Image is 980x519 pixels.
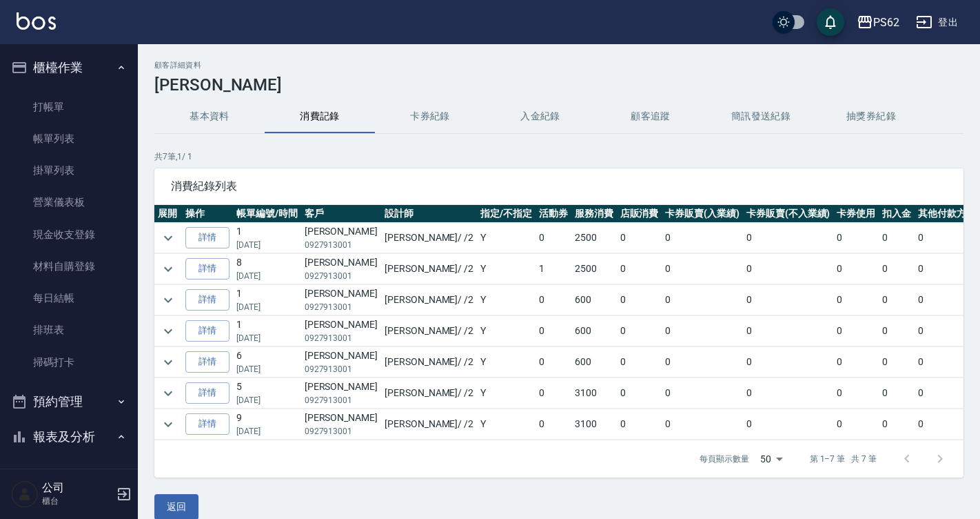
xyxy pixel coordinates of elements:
[233,378,301,409] td: 5
[154,61,963,70] h2: 顧客詳細資料
[833,347,879,378] td: 0
[6,186,132,218] a: 營業儀表板
[571,254,617,284] td: 2500
[301,205,381,223] th: 客戶
[185,351,229,373] a: 詳情
[662,378,743,409] td: 0
[301,378,381,409] td: [PERSON_NAME]
[305,363,378,375] p: 0927913001
[381,285,477,315] td: [PERSON_NAME] / /2
[595,100,706,133] button: 顧客追蹤
[879,223,915,253] td: 0
[662,316,743,346] td: 0
[662,409,743,440] td: 0
[42,481,112,495] h5: 公司
[743,409,834,440] td: 0
[185,413,229,435] a: 詳情
[743,378,834,409] td: 0
[477,254,535,284] td: Y
[879,285,915,315] td: 0
[571,205,617,223] th: 服務消費
[477,223,535,253] td: Y
[301,316,381,346] td: [PERSON_NAME]
[833,285,879,315] td: 0
[535,378,571,409] td: 0
[6,219,132,251] a: 現金收支登錄
[6,282,132,314] a: 每日結帳
[233,409,301,440] td: 9
[617,223,662,253] td: 0
[879,378,915,409] td: 0
[743,347,834,378] td: 0
[915,347,979,378] td: 0
[535,205,571,223] th: 活動券
[381,254,477,284] td: [PERSON_NAME] / /2
[617,409,662,440] td: 0
[662,254,743,284] td: 0
[182,205,233,223] th: 操作
[6,155,132,186] a: 掛單列表
[381,316,477,346] td: [PERSON_NAME] / /2
[915,285,979,315] td: 0
[833,409,879,440] td: 0
[301,347,381,378] td: [PERSON_NAME]
[305,425,378,438] p: 0927913001
[381,378,477,409] td: [PERSON_NAME] / /2
[915,254,979,284] td: 0
[873,14,899,31] div: PS62
[381,347,477,378] td: [PERSON_NAME] / /2
[42,495,112,507] p: 櫃台
[381,409,477,440] td: [PERSON_NAME] / /2
[305,239,378,251] p: 0927913001
[236,239,298,251] p: [DATE]
[743,205,834,223] th: 卡券販賣(不入業績)
[158,228,178,248] button: expand row
[6,50,132,86] button: 櫃檯作業
[810,453,877,465] p: 第 1–7 筆 共 7 筆
[154,150,963,163] p: 共 7 筆, 1 / 1
[477,347,535,378] td: Y
[816,100,926,133] button: 抽獎券紀錄
[817,8,844,36] button: save
[233,285,301,315] td: 1
[305,301,378,313] p: 0927913001
[617,347,662,378] td: 0
[233,347,301,378] td: 6
[571,316,617,346] td: 600
[662,205,743,223] th: 卡券販賣(入業績)
[743,254,834,284] td: 0
[158,383,178,404] button: expand row
[236,394,298,407] p: [DATE]
[233,254,301,284] td: 8
[617,378,662,409] td: 0
[915,223,979,253] td: 0
[233,223,301,253] td: 1
[154,205,182,223] th: 展開
[879,409,915,440] td: 0
[171,179,947,193] span: 消費紀錄列表
[6,384,132,420] button: 預約管理
[154,100,265,133] button: 基本資料
[879,205,915,223] th: 扣入金
[477,316,535,346] td: Y
[879,347,915,378] td: 0
[706,100,816,133] button: 簡訊發送紀錄
[915,378,979,409] td: 0
[617,285,662,315] td: 0
[185,320,229,342] a: 詳情
[617,205,662,223] th: 店販消費
[154,75,963,95] h3: [PERSON_NAME]
[477,285,535,315] td: Y
[833,316,879,346] td: 0
[158,259,178,280] button: expand row
[755,440,788,478] div: 50
[833,254,879,284] td: 0
[743,223,834,253] td: 0
[236,270,298,282] p: [DATE]
[305,394,378,407] p: 0927913001
[236,301,298,313] p: [DATE]
[700,453,749,465] p: 每頁顯示數量
[301,223,381,253] td: [PERSON_NAME]
[662,223,743,253] td: 0
[381,205,477,223] th: 設計師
